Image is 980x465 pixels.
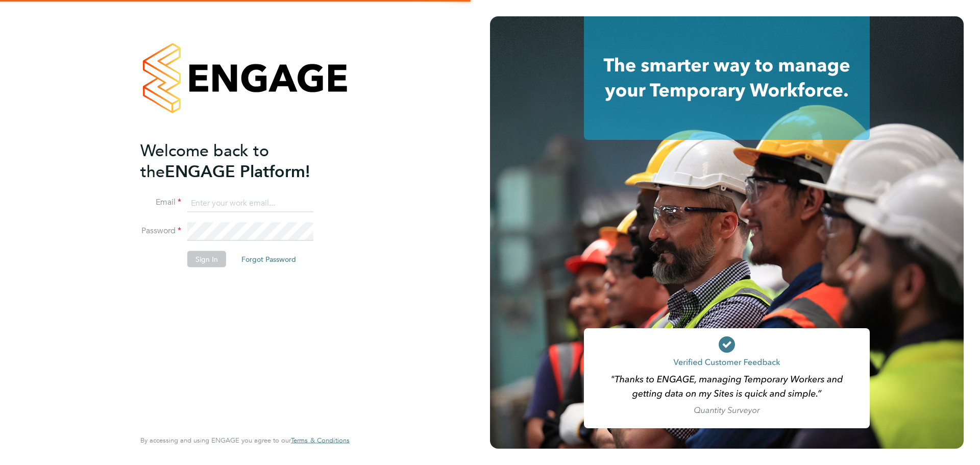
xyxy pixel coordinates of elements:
span: Welcome back to the [140,140,269,181]
input: Enter your work email... [187,194,313,212]
button: Forgot Password [233,251,304,267]
label: Email [140,197,181,208]
label: Password [140,226,181,236]
span: By accessing and using ENGAGE you agree to our [140,436,350,445]
span: Terms & Conditions [291,436,350,445]
h2: ENGAGE Platform! [140,140,339,182]
a: Terms & Conditions [291,436,350,445]
button: Sign In [187,251,226,267]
